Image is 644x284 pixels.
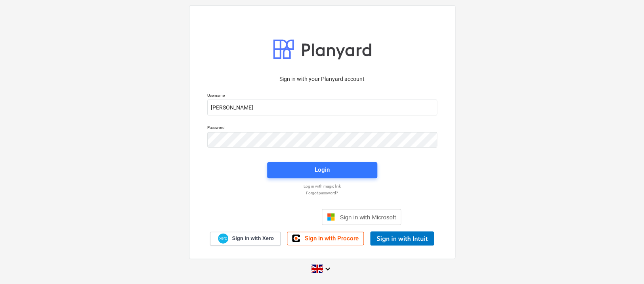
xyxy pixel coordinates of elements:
p: Sign in with your Planyard account [207,75,437,83]
a: Forgot password? [203,190,441,196]
button: Login [267,162,377,178]
p: Password [207,125,437,132]
p: Username [207,93,437,100]
iframe: Sign in with Google Button [239,208,319,226]
span: Sign in with Xero [232,235,273,242]
input: Username [207,100,437,115]
img: Microsoft logo [327,213,335,221]
a: Sign in with Procore [287,232,364,245]
i: keyboard_arrow_down [323,264,333,274]
span: Sign in with Microsoft [340,214,396,221]
div: Login [315,165,330,175]
img: Xero logo [218,233,228,244]
a: Sign in with Xero [210,232,281,246]
a: Log in with magic link [203,184,441,189]
iframe: Chat Widget [604,246,644,284]
span: Sign in with Procore [305,235,359,242]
